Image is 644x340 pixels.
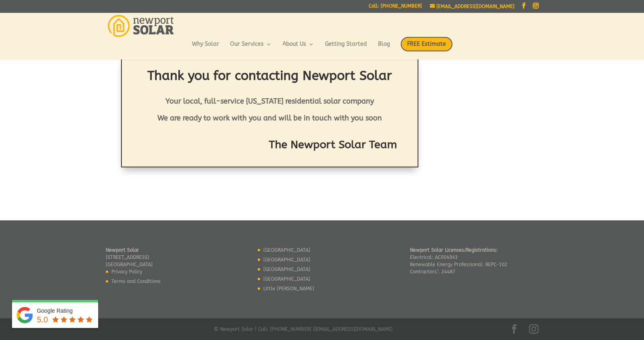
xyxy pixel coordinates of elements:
a: Why Solar [192,41,219,55]
strong: Newport Solar Licenses/Registrations: [410,247,498,253]
a: [GEOGRAPHIC_DATA] [263,276,310,282]
a: [GEOGRAPHIC_DATA] [263,267,310,272]
a: Terms and Conditions [111,279,161,284]
a: Privacy Policy [111,269,142,275]
a: FREE Estimate [401,37,452,59]
a: Call: [PHONE_NUMBER] [369,4,422,12]
a: About Us [283,41,314,55]
strong: The Newport Solar Team [269,138,397,151]
a: [GEOGRAPHIC_DATA] [263,247,310,253]
a: [EMAIL_ADDRESS][DOMAIN_NAME] [430,4,515,9]
a: [GEOGRAPHIC_DATA] [263,257,310,263]
div: © Newport Solar | Call: [PHONE_NUMBER] | [EMAIL_ADDRESS][DOMAIN_NAME] [106,324,539,338]
img: Newport Solar | Solar Energy Optimized. [108,15,174,37]
a: Getting Started [325,41,367,55]
p: [STREET_ADDRESS] [GEOGRAPHIC_DATA] [106,246,161,268]
strong: Your local, full-service [US_STATE] residential solar company [166,97,374,106]
p: Electrical: AC004943 Renewable Energy Professional: REPC-102 Contractors’: 24487 [410,246,507,275]
div: Google Rating [37,307,94,315]
a: Our Services [230,41,272,55]
strong: We are ready to work with you and will be in touch with you soon [157,114,382,122]
span: FREE Estimate [401,37,452,51]
a: Little [PERSON_NAME] [263,286,314,291]
span: 5.0 [37,315,48,324]
a: Blog [378,41,390,55]
strong: Newport Solar [106,247,139,253]
strong: Thank you for contacting Newport Solar [147,68,392,83]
